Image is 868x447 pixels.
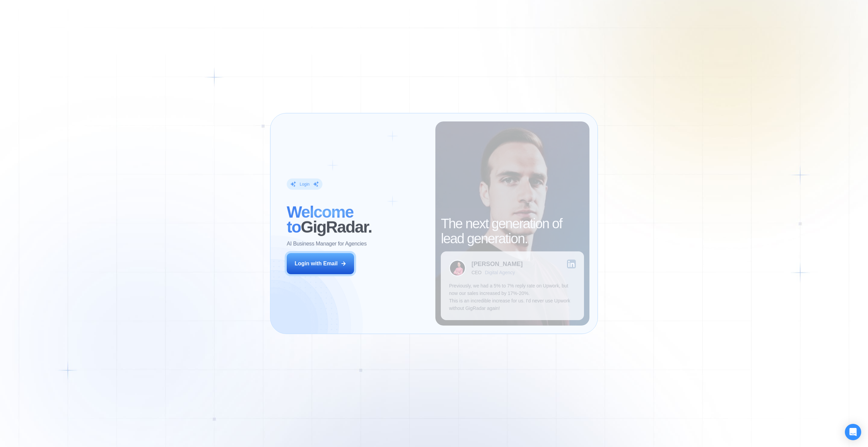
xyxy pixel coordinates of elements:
[287,253,354,274] button: Login with Email
[471,261,523,267] div: [PERSON_NAME]
[845,424,861,440] div: Open Intercom Messenger
[471,270,481,275] div: CEO
[287,204,427,234] h2: ‍ GigRadar.
[287,240,367,247] p: AI Business Manager for Agencies
[449,282,575,312] p: Previously, we had a 5% to 7% reply rate on Upwork, but now our sales increased by 17%-20%. This ...
[300,181,310,187] div: Login
[295,260,338,267] div: Login with Email
[441,216,584,246] h2: The next generation of lead generation.
[287,203,353,236] span: Welcome to
[485,270,515,275] div: Digital Agency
